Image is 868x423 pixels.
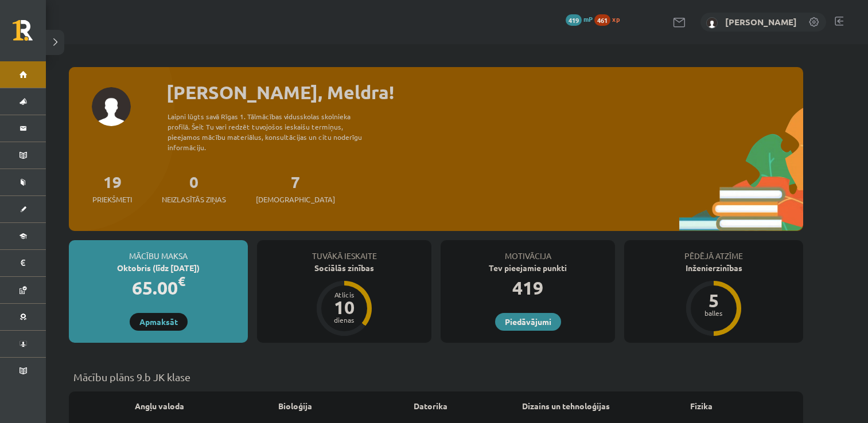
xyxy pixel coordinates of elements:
[706,17,718,29] img: Meldra Mežvagare
[327,291,361,298] div: Atlicis
[13,20,46,49] a: Rīgas 1. Tālmācības vidusskola
[441,274,615,301] div: 419
[696,310,731,316] div: balles
[327,316,361,323] div: dienas
[92,171,132,205] a: 19Priekšmeti
[624,262,803,274] div: Inženierzinības
[696,291,731,310] div: 5
[178,273,185,289] span: €
[162,194,226,205] span: Neizlasītās ziņas
[594,14,610,26] span: 461
[725,16,797,28] a: [PERSON_NAME]
[162,171,226,205] a: 0Neizlasītās ziņas
[327,298,361,316] div: 10
[690,400,713,412] a: Fizika
[566,14,582,26] span: 419
[256,171,335,205] a: 7[DEMOGRAPHIC_DATA]
[522,400,610,412] a: Dizains un tehnoloģijas
[495,313,561,331] a: Piedāvājumi
[624,262,803,338] a: Inženierzinības 5 balles
[69,262,248,274] div: Oktobris (līdz [DATE])
[624,240,803,262] div: Pēdējā atzīme
[135,400,184,412] a: Angļu valoda
[278,400,312,412] a: Bioloģija
[92,194,132,205] span: Priekšmeti
[257,262,431,274] div: Sociālās zinības
[583,14,593,23] span: mP
[256,194,335,205] span: [DEMOGRAPHIC_DATA]
[257,262,431,338] a: Sociālās zinības Atlicis 10 dienas
[414,400,447,412] a: Datorika
[257,240,431,262] div: Tuvākā ieskaite
[441,240,615,262] div: Motivācija
[69,274,248,301] div: 65.00
[130,313,188,331] a: Apmaksāt
[612,14,620,23] span: xp
[168,111,382,152] div: Laipni lūgts savā Rīgas 1. Tālmācības vidusskolas skolnieka profilā. Šeit Tu vari redzēt tuvojošo...
[73,369,799,385] p: Mācību plāns 9.b JK klase
[594,14,625,23] a: 461 xp
[441,262,615,274] div: Tev pieejamie punkti
[566,14,593,23] a: 419 mP
[69,240,248,262] div: Mācību maksa
[166,79,803,106] div: [PERSON_NAME], Meldra!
